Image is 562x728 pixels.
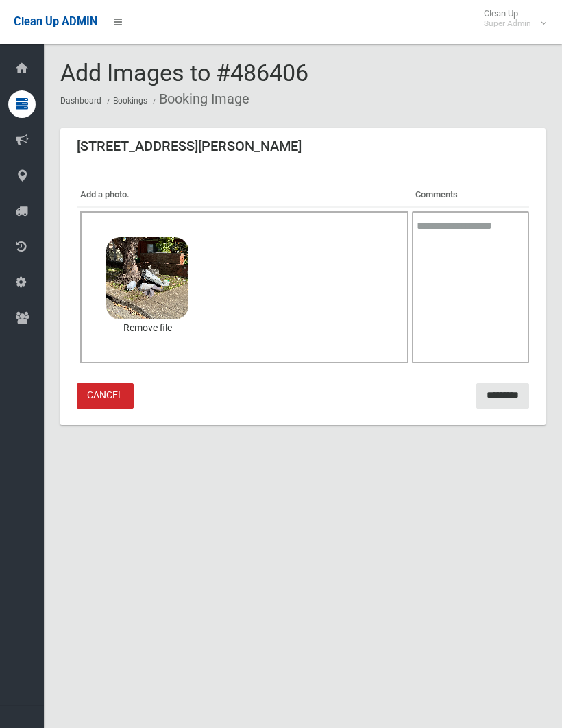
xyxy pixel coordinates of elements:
[149,86,249,112] li: Booking Image
[77,139,302,153] h3: [STREET_ADDRESS][PERSON_NAME]
[106,319,188,337] a: Remove file
[60,59,308,86] span: Add Images to #486406
[77,183,412,207] th: Add a photo.
[60,96,101,106] a: Dashboard
[14,15,97,28] span: Clean Up ADMIN
[77,383,134,409] a: Cancel
[412,183,529,207] th: Comments
[113,96,147,106] a: Bookings
[477,8,545,29] span: Clean Up
[484,19,531,29] small: Super Admin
